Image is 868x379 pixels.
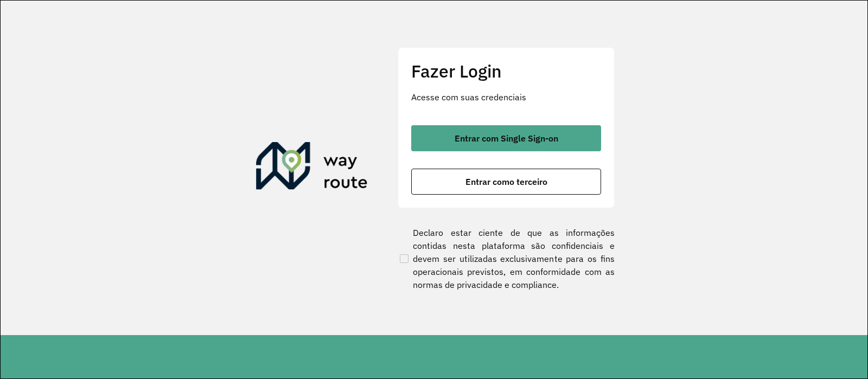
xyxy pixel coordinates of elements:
[398,226,615,291] label: Declaro estar ciente de que as informações contidas nesta plataforma são confidenciais e devem se...
[455,134,558,143] span: Entrar com Single Sign-on
[256,142,368,194] img: Roteirizador AmbevTech
[411,125,601,151] button: button
[411,169,601,195] button: button
[411,61,601,81] h2: Fazer Login
[411,91,601,104] p: Acesse com suas credenciais
[465,177,547,186] span: Entrar como terceiro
